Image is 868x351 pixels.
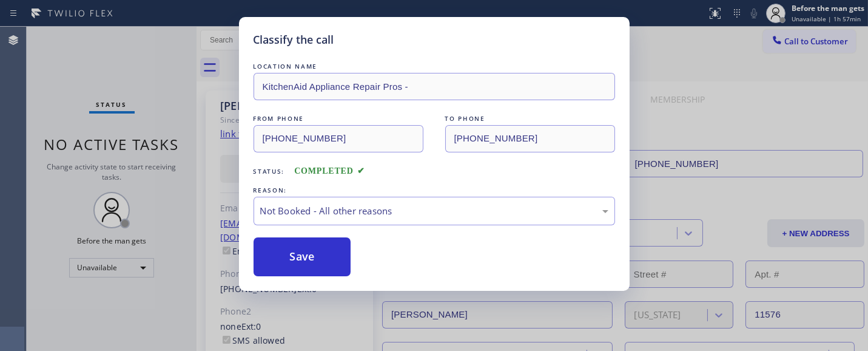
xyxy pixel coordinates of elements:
[254,167,285,175] span: Status:
[254,32,334,48] h5: Classify the call
[445,125,615,152] input: To phone
[290,249,315,264] font: Save
[260,204,608,218] div: Not Booked - All other reasons
[254,184,615,197] div: REASON:
[254,60,615,73] div: LOCATION NAME
[254,125,423,152] input: From phone
[445,112,615,125] div: TO PHONE
[254,112,423,125] div: FROM PHONE
[254,237,351,276] button: Save
[294,166,365,175] span: COMPLETED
